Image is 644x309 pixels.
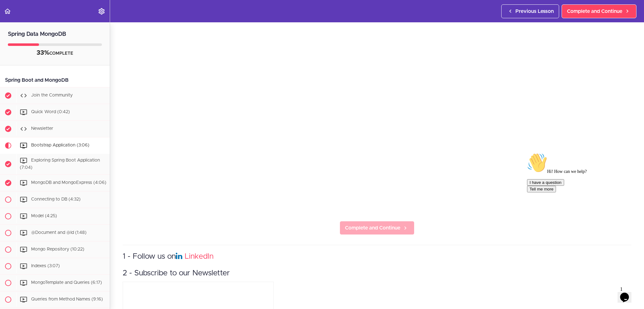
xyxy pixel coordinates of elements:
a: LinkedIn [185,253,214,260]
span: Indexes (3:07) [31,264,60,268]
span: MongoDB and MongoExpress (4:06) [31,180,106,185]
span: Connecting to DB (4:32) [31,197,80,201]
a: Previous Lesson [501,4,559,18]
span: MongoTemplate and Queries (6:17) [31,280,102,285]
span: Complete and Continue [567,8,622,15]
div: COMPLETE [8,49,102,57]
span: Quick Word (0:42) [31,110,70,114]
div: 👋Hi! How can we help?I have a questionTell me more [3,3,116,42]
span: Hi! How can we help? [3,19,62,24]
span: Previous Lesson [515,8,554,15]
h3: 2 - Subscribe to our Newsletter [123,268,631,279]
svg: Settings Menu [98,8,105,15]
span: Queries from Method Names (9:16) [31,297,103,301]
span: @Document and @Id (1:48) [31,230,86,235]
span: Model (4:25) [31,214,57,218]
iframe: chat widget [618,284,638,303]
button: Tell me more [3,36,31,42]
span: Bootstrap Application (3:06) [31,143,89,147]
iframe: chat widget [525,150,638,281]
span: 33% [36,50,49,56]
svg: Back to course curriculum [4,8,11,15]
a: Complete and Continue [562,4,636,18]
img: :wave: [3,3,23,23]
h3: 1 - Follow us on [123,251,631,262]
button: I have a question [3,29,40,36]
span: Mongo Repository (10:22) [31,247,84,251]
span: Join the Community [31,93,73,97]
span: Newsletter [31,126,53,131]
span: Exploring Spring Boot Application (7:04) [20,158,100,170]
